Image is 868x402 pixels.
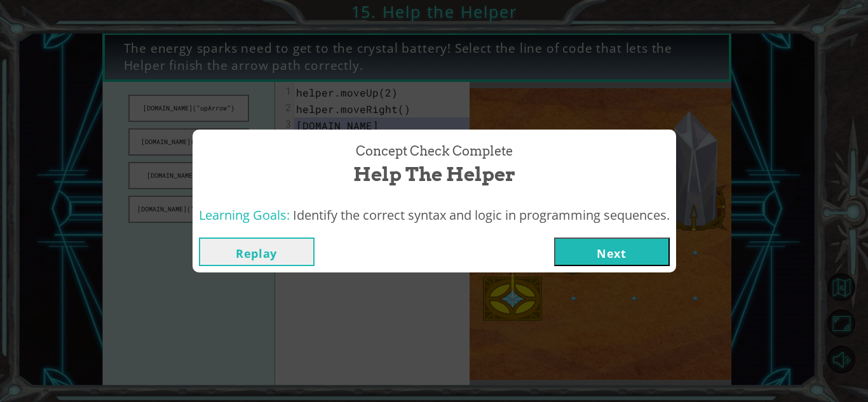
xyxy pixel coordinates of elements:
[554,238,670,266] button: Next
[356,142,513,161] span: Concept Check Complete
[199,238,315,266] button: Replay
[293,206,670,224] span: Identify the correct syntax and logic in programming sequences.
[353,161,515,188] span: Help the Helper
[199,206,290,224] span: Learning Goals:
